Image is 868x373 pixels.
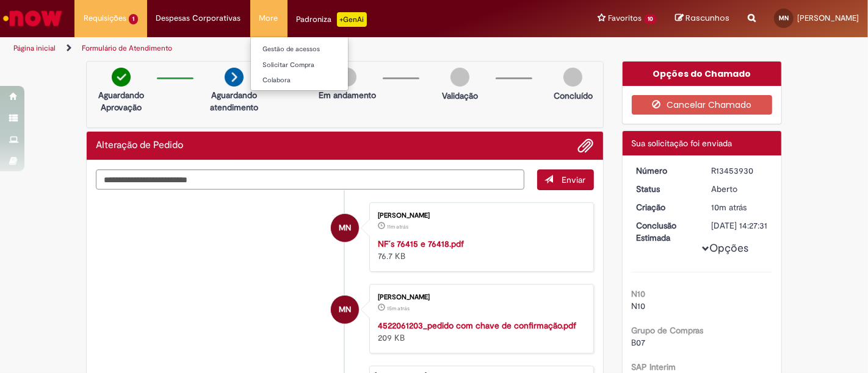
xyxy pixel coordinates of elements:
[632,325,704,336] b: Grupo de Compras
[711,165,768,177] div: R13453930
[331,214,359,242] div: Mauro Machado Neto
[378,212,581,219] div: [PERSON_NAME]
[251,43,385,56] a: Gestão de acessos
[250,37,349,91] ul: More
[578,138,594,154] button: Adicionar anexos
[711,201,768,213] div: 27/08/2025 17:27:28
[129,14,138,24] span: 1
[387,223,408,230] span: 11m atrás
[779,14,789,22] span: MN
[259,12,278,24] span: More
[537,169,594,190] button: Enviar
[632,361,676,372] b: SAP Interim
[711,183,768,195] div: Aberto
[387,305,410,312] time: 27/08/2025 17:22:53
[339,213,351,243] span: MN
[84,12,126,24] span: Requisições
[331,296,359,324] div: Mauro Machado Neto
[337,12,367,27] p: +GenAi
[96,169,524,190] textarea: Digite sua mensagem aqui...
[627,165,703,177] dt: Número
[225,68,244,87] img: arrow-next.png
[450,68,469,87] img: img-circle-grey.png
[632,288,646,299] b: N10
[632,337,646,348] span: B07
[627,201,703,213] dt: Criação
[627,219,703,244] dt: Conclusão Estimada
[685,12,729,24] span: Rascunhos
[644,14,657,24] span: 10
[378,320,576,331] a: 4522061203_pedido com chave de confirmação.pdf
[339,295,351,324] span: MN
[204,89,264,113] p: Aguardando atendimento
[623,62,782,86] div: Opções do Chamado
[92,89,151,113] p: Aguardando Aprovação
[711,219,768,232] div: [DATE] 14:27:31
[563,68,582,87] img: img-circle-grey.png
[96,140,183,151] h2: Alteração de Pedido Histórico de tíquete
[387,305,410,312] span: 15m atrás
[319,89,376,101] p: Em andamento
[112,68,131,87] img: check-circle-green.png
[378,294,581,301] div: [PERSON_NAME]
[711,202,747,213] span: 10m atrás
[1,6,64,30] img: ServiceNow
[297,12,367,27] div: Padroniza
[632,95,773,115] button: Cancelar Chamado
[156,12,241,24] span: Despesas Corporativas
[13,43,56,53] a: Página inicial
[554,90,593,102] p: Concluído
[675,13,729,24] a: Rascunhos
[608,12,642,24] span: Favoritos
[627,183,703,195] dt: Status
[632,138,732,149] span: Sua solicitação foi enviada
[442,90,478,102] p: Validação
[251,74,385,87] a: Colabora
[378,319,581,344] div: 209 KB
[82,43,172,53] a: Formulário de Atendimento
[9,37,570,60] ul: Trilhas de página
[562,174,586,185] span: Enviar
[251,59,385,72] a: Solicitar Compra
[378,238,581,262] div: 76.7 KB
[797,13,859,23] span: [PERSON_NAME]
[378,238,464,249] a: NF´s 76415 e 76418.pdf
[632,300,646,311] span: N10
